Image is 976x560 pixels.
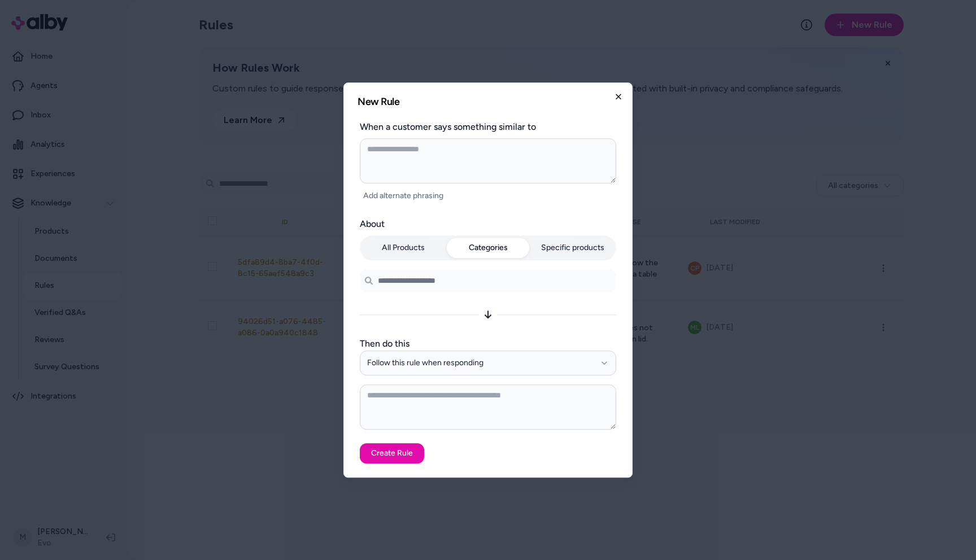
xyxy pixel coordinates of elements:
button: Add alternate phrasing [360,188,447,204]
label: Then do this [360,337,616,351]
h2: New Rule [358,97,618,107]
button: Create Rule [360,443,424,463]
button: All Products [362,238,445,258]
button: Specific products [531,238,614,258]
button: Categories [447,238,529,258]
label: About [360,217,616,231]
label: When a customer says something similar to [360,120,616,134]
